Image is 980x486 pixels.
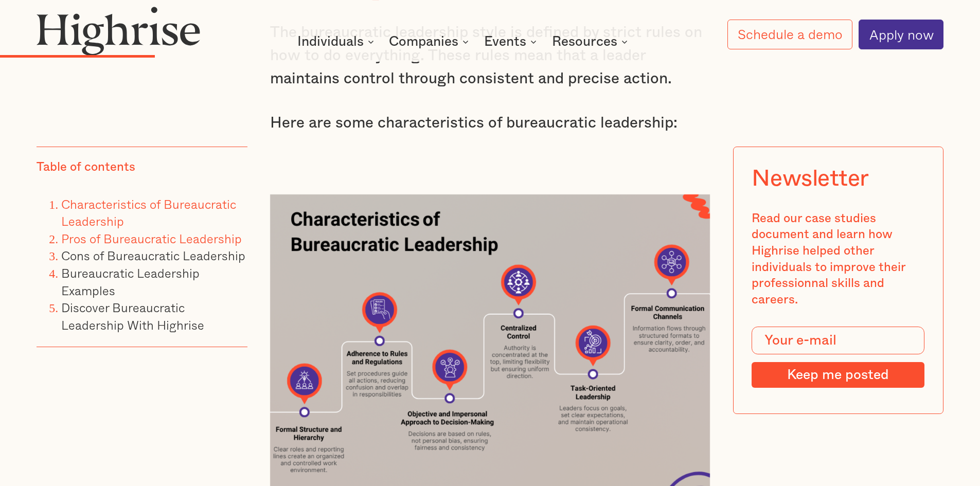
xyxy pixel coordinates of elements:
[552,35,617,48] div: Resources
[389,35,458,48] div: Companies
[752,362,924,388] input: Keep me posted
[61,298,204,335] a: Discover Bureaucratic Leadership With Highrise
[389,35,472,48] div: Companies
[61,264,200,300] a: Bureaucratic Leadership Examples
[270,112,710,135] p: Here are some characteristics of bureaucratic leadership:
[37,160,135,176] div: Table of contents
[61,229,242,248] a: Pros of Bureaucratic Leadership
[484,35,540,48] div: Events
[752,211,924,309] div: Read our case studies document and learn how Highrise helped other individuals to improve their p...
[37,6,200,56] img: Highrise logo
[752,327,924,388] form: Modal Form
[727,20,853,49] a: Schedule a demo
[297,35,377,48] div: Individuals
[752,327,924,355] input: Your e-mail
[552,35,631,48] div: Resources
[297,35,364,48] div: Individuals
[61,194,236,231] a: Characteristics of Bureaucratic Leadership
[752,166,869,192] div: Newsletter
[484,35,526,48] div: Events
[61,246,245,265] a: Cons of Bureaucratic Leadership
[859,20,943,49] a: Apply now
